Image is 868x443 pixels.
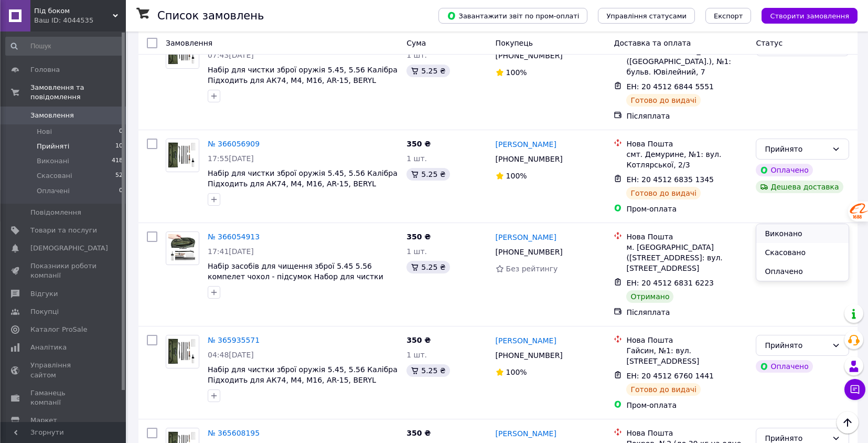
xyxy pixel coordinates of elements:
[30,361,97,379] span: Управління сайтом
[705,8,752,24] button: Експорт
[626,204,747,214] div: Пром-оплата
[30,325,87,334] span: Каталог ProSale
[166,335,199,368] a: Фото товару
[626,111,747,121] div: Післяплата
[751,11,858,19] a: Створити замовлення
[406,168,449,181] div: 5.25 ₴
[112,156,123,166] span: 418
[626,279,714,287] span: ЕН: 20 4512 6831 6223
[626,428,747,438] div: Нова Пошта
[756,39,783,47] span: Статус
[119,127,123,136] span: 0
[406,233,431,241] span: 350 ₴
[37,171,72,181] span: Скасовані
[30,83,126,102] span: Замовлення та повідомлення
[626,139,747,149] div: Нова Пошта
[614,39,691,47] span: Доставка та оплата
[208,262,383,291] a: Набір засобів для чищення зброї 5.45 5.56 компелет чохол - підсумок Набор для чистки оружия 5.45
[494,152,565,166] div: [PHONE_NUMBER]
[626,290,673,303] div: Отримано
[494,48,565,63] div: [PHONE_NUMBER]
[844,379,865,400] button: Чат з покупцем
[756,243,849,262] li: Скасовано
[30,416,57,425] span: Маркет
[30,388,97,407] span: Гаманець компанії
[496,39,533,47] span: Покупець
[5,37,124,56] input: Пошук
[166,139,199,172] a: Фото товару
[166,231,199,265] a: Фото товару
[506,68,527,77] span: 100%
[598,8,695,24] button: Управління статусами
[626,187,701,199] div: Готово до видачі
[496,139,556,150] a: [PERSON_NAME]
[208,66,398,85] a: Набір для чистки зброї оружія 5.45, 5.56 Калібра Підходить для АК74, M4, M16, AR-15, BERYL
[166,233,199,263] img: Фото товару
[714,12,743,20] span: Експорт
[756,164,812,176] div: Оплачено
[34,6,113,16] span: Під боком
[770,12,849,20] span: Створити замовлення
[406,140,431,148] span: 350 ₴
[166,336,199,367] img: Фото товару
[208,233,260,241] a: № 366054913
[438,8,587,24] button: Завантажити звіт по пром-оплаті
[157,9,264,22] h1: Список замовлень
[606,12,687,20] span: Управління статусами
[496,335,556,346] a: [PERSON_NAME]
[30,111,74,120] span: Замовлення
[494,348,565,363] div: [PHONE_NUMBER]
[30,261,97,280] span: Показники роботи компанії
[506,265,558,273] span: Без рейтингу
[208,140,260,148] a: № 366056909
[37,156,69,166] span: Виконані
[756,224,849,243] li: Виконано
[756,262,849,281] li: Оплачено
[506,172,527,180] span: 100%
[30,343,67,352] span: Аналітика
[406,336,431,344] span: 350 ₴
[626,307,747,318] div: Післяплата
[37,142,69,151] span: Прийняті
[30,226,97,235] span: Товари та послуги
[208,169,398,188] span: Набір для чистки зброї оружія 5.45, 5.56 Калібра Підходить для АК74, M4, M16, AR-15, BERYL
[208,154,254,163] span: 17:55[DATE]
[406,351,427,359] span: 1 шт.
[406,65,449,77] div: 5.25 ₴
[208,429,260,437] a: № 365608195
[626,94,701,107] div: Готово до видачі
[626,345,747,366] div: Гайсин, №1: вул. [STREET_ADDRESS]
[626,46,747,77] div: смт. [GEOGRAPHIC_DATA] ([GEOGRAPHIC_DATA].), №1: бульв. Ювілейний, 7
[37,186,70,196] span: Оплачені
[406,154,427,163] span: 1 шт.
[115,142,123,151] span: 10
[406,51,427,59] span: 1 шт.
[208,336,260,344] a: № 365935571
[626,383,701,396] div: Готово до видачі
[626,335,747,345] div: Нова Пошта
[506,368,527,376] span: 100%
[626,242,747,273] div: м. [GEOGRAPHIC_DATA] ([STREET_ADDRESS]: вул. [STREET_ADDRESS]
[208,51,254,59] span: 07:43[DATE]
[208,365,398,384] a: Набір для чистки зброї оружія 5.45, 5.56 Калібра Підходить для АК74, M4, M16, AR-15, BERYL
[626,372,714,380] span: ЕН: 20 4512 6760 1441
[496,428,556,439] a: [PERSON_NAME]
[494,245,565,259] div: [PHONE_NUMBER]
[30,307,59,317] span: Покупці
[30,65,60,75] span: Головна
[626,175,714,184] span: ЕН: 20 4512 6835 1345
[166,140,199,171] img: Фото товару
[208,247,254,256] span: 17:41[DATE]
[406,261,449,273] div: 5.25 ₴
[406,247,427,256] span: 1 шт.
[37,127,52,136] span: Нові
[447,11,579,20] span: Завантажити звіт по пром-оплаті
[626,82,714,91] span: ЕН: 20 4512 6844 5551
[406,364,449,377] div: 5.25 ₴
[30,244,108,253] span: [DEMOGRAPHIC_DATA]
[626,149,747,170] div: смт. Демурине, №1: вул. Котлярської, 2/3
[208,351,254,359] span: 04:48[DATE]
[119,186,123,196] span: 0
[765,340,828,351] div: Прийнято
